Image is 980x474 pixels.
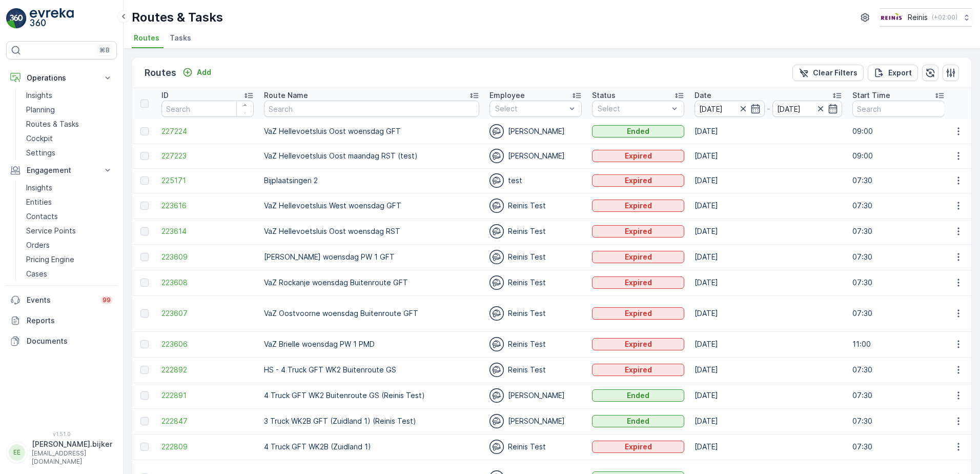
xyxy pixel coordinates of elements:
p: ⌘B [99,46,110,54]
div: [PERSON_NAME] [489,124,582,139]
button: Add [178,66,215,78]
div: [PERSON_NAME] [489,388,582,403]
td: [DATE] [689,270,847,295]
p: 07:30 [852,175,945,186]
div: Reinis Test [489,275,582,290]
a: 223606 [161,339,254,349]
p: Expired [625,278,652,288]
a: Planning [22,103,117,117]
div: Toggle Row Selected [140,227,149,235]
div: Toggle Row Selected [140,152,149,160]
div: Toggle Row Selected [140,176,149,185]
a: 227224 [161,126,254,136]
a: Routes & Tasks [22,117,117,131]
button: Expired [592,225,684,238]
button: Reinis(+02:00) [880,8,972,27]
p: Expired [625,175,652,186]
div: Toggle Row Selected [140,340,149,348]
p: VaZ Oostvoorne woensdag Buitenroute GFT [264,308,479,319]
td: [DATE] [689,219,847,244]
button: Export [868,65,918,81]
img: svg%3e [489,388,504,403]
img: svg%3e [489,149,504,163]
span: Routes [134,33,159,43]
a: Service Points [22,224,117,238]
a: Events99 [6,290,117,310]
p: Export [888,68,912,78]
p: Expired [625,252,652,262]
a: 222892 [161,365,254,375]
p: Ended [627,126,649,136]
p: ( +02:00 ) [932,13,957,22]
span: 222847 [161,416,254,426]
img: Reinis-Logo-Vrijstaand_Tekengebied-1-copy2_aBO4n7j.png [880,12,904,23]
a: Settings [22,146,117,160]
p: 07:30 [852,365,945,375]
button: Expired [592,276,684,289]
td: [DATE] [689,408,847,434]
button: EE[PERSON_NAME].bijker[EMAIL_ADDRESS][DOMAIN_NAME] [6,439,117,466]
span: 223614 [161,226,254,236]
img: svg%3e [489,363,504,377]
button: Ended [592,389,684,402]
span: 223609 [161,252,254,262]
div: [PERSON_NAME] [489,414,582,428]
p: Cockpit [26,133,53,144]
p: Routes [145,66,176,80]
div: Toggle Row Selected [140,443,149,451]
p: 07:30 [852,442,945,452]
a: Cases [22,267,117,281]
button: Expired [592,364,684,376]
a: 225171 [161,175,254,186]
p: Reinis [908,12,928,23]
p: Expired [625,308,652,319]
p: 99 [103,296,111,304]
button: Ended [592,415,684,427]
p: Engagement [27,165,96,175]
p: Expired [625,365,652,375]
img: logo_light-DOdMpM7g.png [30,8,74,29]
div: Toggle Row Selected [140,309,149,318]
p: Contacts [26,211,58,222]
p: VaZ Hellevoetsluis Oost woensdag GFT [264,126,479,136]
p: Expired [625,339,652,349]
p: 4 Truck GFT WK2B (Zuidland 1) [264,442,479,452]
td: [DATE] [689,244,847,270]
div: Toggle Row Selected [140,366,149,374]
img: svg%3e [489,414,504,428]
a: Documents [6,331,117,351]
p: Expired [625,226,652,236]
a: Contacts [22,209,117,224]
p: 07:30 [852,390,945,401]
a: Reports [6,310,117,331]
td: [DATE] [689,331,847,357]
p: HS - 4 Truck GFT WK2 Buitenroute GS [264,365,479,375]
p: Start Time [852,90,890,101]
p: Orders [26,240,50,250]
td: [DATE] [689,434,847,460]
button: Expired [592,251,684,263]
img: svg%3e [489,306,504,321]
button: Engagement [6,160,117,181]
a: 223616 [161,201,254,211]
a: Pricing Engine [22,252,117,267]
img: logo [6,8,27,29]
button: Expired [592,441,684,453]
p: Reports [27,315,113,326]
button: Expired [592,174,684,187]
p: 09:00 [852,151,945,161]
p: 11:00 [852,339,945,349]
span: v 1.51.0 [6,431,117,437]
p: Documents [27,336,113,346]
p: - [767,103,770,115]
td: [DATE] [689,144,847,168]
input: dd/mm/yyyy [695,101,765,117]
p: Date [695,90,711,101]
div: [PERSON_NAME] [489,149,582,163]
a: Insights [22,88,117,103]
p: [PERSON_NAME] woensdag PW 1 GFT [264,252,479,262]
p: 3 Truck WK2B GFT (Zuidland 1) (Reinis Test) [264,416,479,426]
td: [DATE] [689,383,847,408]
